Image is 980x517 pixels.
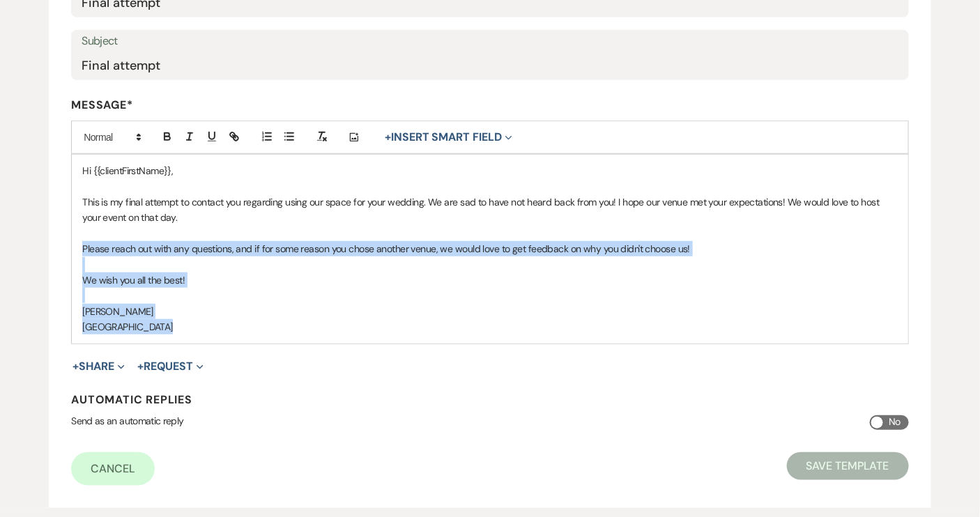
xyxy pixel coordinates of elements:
[72,361,79,372] span: +
[137,361,144,372] span: +
[71,452,155,486] a: Cancel
[137,361,204,372] button: Request
[71,415,183,427] span: Send as an automatic reply
[889,413,901,431] span: No
[385,132,391,143] span: +
[82,319,897,334] p: [GEOGRAPHIC_DATA]
[82,272,897,288] p: We wish you all the best!
[82,31,898,52] label: Subject
[71,98,908,112] label: Message*
[72,361,125,372] button: Share
[380,129,516,146] button: Insert Smart Field
[82,194,897,226] p: This is my final attempt to contact you regarding using our space for your wedding. We are sad to...
[82,163,897,178] p: Hi {{clientFirstName}},
[71,392,908,407] h4: Automatic Replies
[82,241,897,256] p: Please reach out with any questions, and if for some reason you chose another venue, we would lov...
[82,304,897,319] p: [PERSON_NAME]
[787,452,909,480] button: Save Template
